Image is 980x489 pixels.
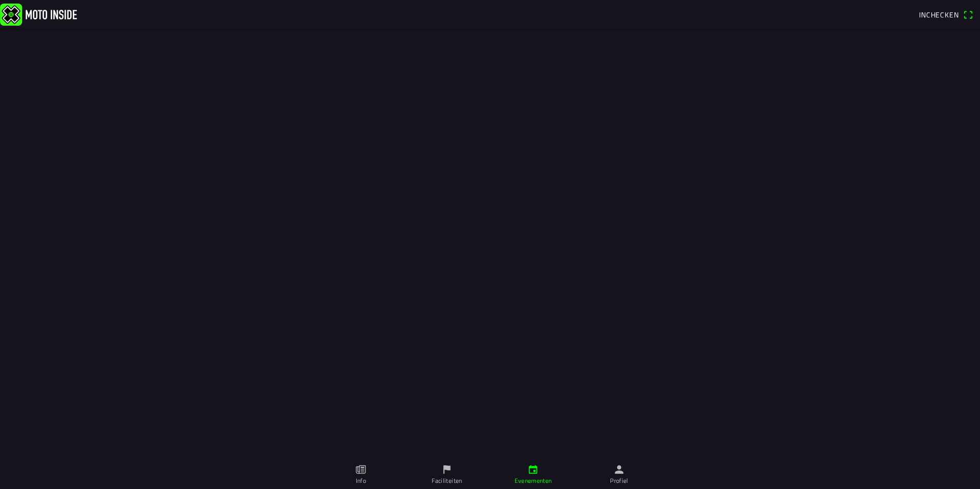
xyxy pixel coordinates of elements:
[432,476,462,485] ion-label: Faciliteiten
[441,464,453,475] ion-icon: flag
[614,464,625,475] ion-icon: person
[610,476,628,485] ion-label: Profiel
[515,476,552,485] ion-label: Evenementen
[527,464,539,475] ion-icon: calendar
[355,464,366,475] ion-icon: paper
[914,6,978,23] a: Incheckenqr scanner
[356,476,366,485] ion-label: Info
[919,9,959,20] span: Inchecken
